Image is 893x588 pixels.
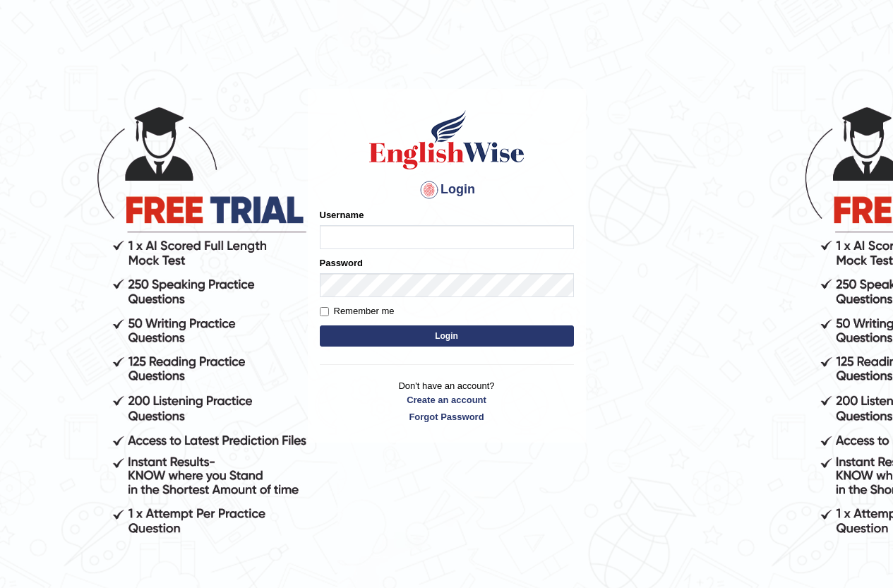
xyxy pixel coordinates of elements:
button: Login [320,325,574,347]
label: Password [320,256,363,270]
a: Forgot Password [320,410,574,424]
input: Remember me [320,307,329,316]
a: Create an account [320,393,574,407]
label: Username [320,208,364,222]
label: Remember me [320,304,395,318]
img: Logo of English Wise sign in for intelligent practice with AI [366,108,527,172]
h4: Login [320,179,574,201]
p: Don't have an account? [320,379,574,423]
